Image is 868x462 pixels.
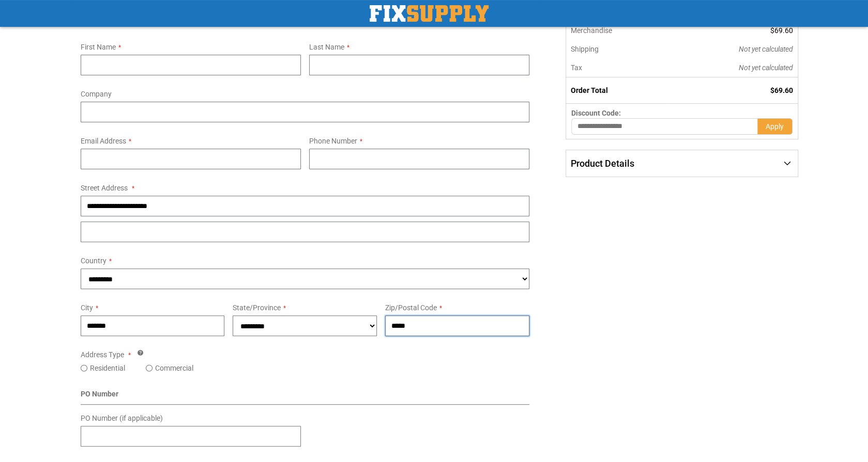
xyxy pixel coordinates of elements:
[739,63,793,72] span: Not yet calculated
[770,86,793,94] span: $69.60
[81,184,128,192] span: Street Address
[370,5,489,22] a: store logo
[385,304,437,312] span: Zip/Postal Code
[566,58,669,77] th: Tax
[571,45,599,53] span: Shipping
[155,363,193,373] label: Commercial
[233,304,281,312] span: State/Province
[309,43,344,51] span: Last Name
[571,109,621,117] span: Discount Code:
[81,304,93,312] span: City
[81,389,530,405] div: PO Number
[309,137,357,145] span: Phone Number
[757,118,793,135] button: Apply
[571,86,608,94] strong: Order Total
[81,90,112,98] span: Company
[81,351,124,359] span: Address Type
[81,414,163,422] span: PO Number (if applicable)
[739,45,793,53] span: Not yet calculated
[566,21,669,40] th: Merchandise
[770,26,793,35] span: $69.60
[81,257,106,265] span: Country
[81,43,116,51] span: First Name
[81,137,126,145] span: Email Address
[571,158,634,169] span: Product Details
[766,122,784,131] span: Apply
[90,363,125,373] label: Residential
[370,5,489,22] img: Fix Industrial Supply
